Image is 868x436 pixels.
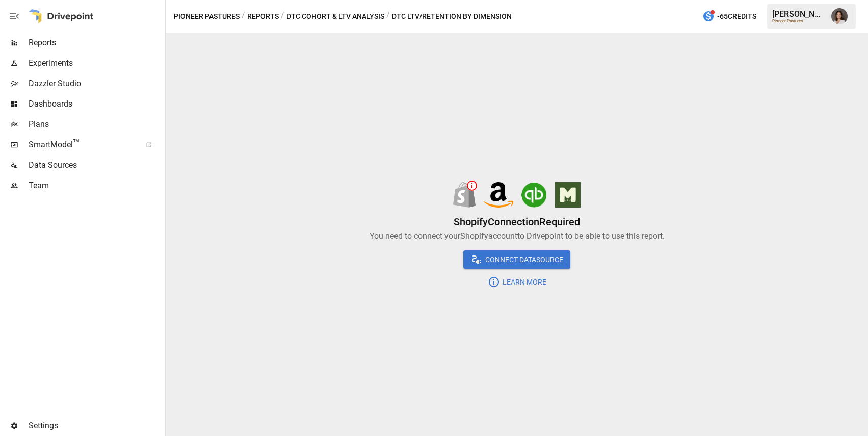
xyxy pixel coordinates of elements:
[500,276,546,289] span: Learn More
[370,230,665,242] p: You need to connect your account to Drivepoint to be able to use this report.
[281,10,284,23] div: /
[481,273,554,291] button: Learn More
[484,182,514,208] img: data source
[29,179,163,192] span: Team
[174,10,240,23] button: Pioneer Pastures
[772,9,825,19] div: [PERSON_NAME]
[29,139,135,151] span: SmartModel
[463,250,570,269] button: Connect DataSource
[483,253,563,266] span: Connect DataSource
[772,19,825,23] div: Pioneer Pastures
[825,2,854,31] button: Franziska Ibscher
[521,182,547,208] img: data source
[29,159,163,171] span: Data Sources
[247,10,279,23] button: Reports
[698,7,760,26] button: -65Credits
[555,182,581,208] img: data source
[286,10,384,23] button: DTC Cohort & LTV Analysis
[717,10,756,23] span: -65 Credits
[73,137,80,150] span: ™
[29,57,163,69] span: Experiments
[454,216,488,228] span: Shopify
[454,214,580,230] h6: Connection Required
[831,8,848,24] img: Franziska Ibscher
[242,10,245,23] div: /
[29,37,163,49] span: Reports
[386,10,390,23] div: /
[29,78,163,90] span: Dazzler Studio
[29,98,163,110] span: Dashboards
[29,118,163,131] span: Plans
[453,182,476,208] img: data source
[29,420,163,432] span: Settings
[460,231,488,241] span: Shopify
